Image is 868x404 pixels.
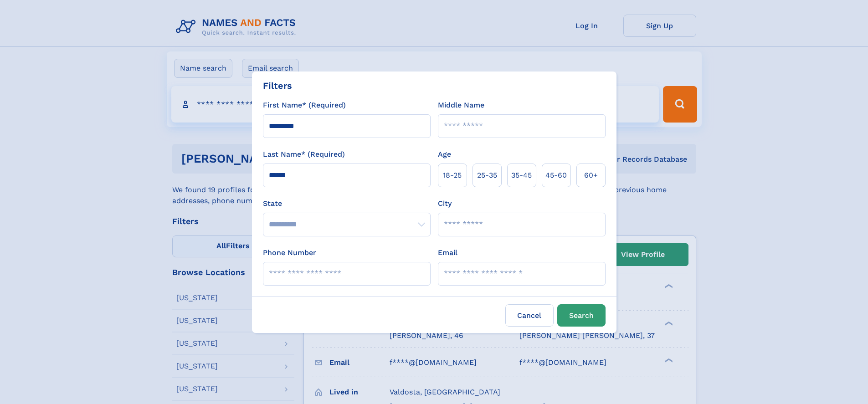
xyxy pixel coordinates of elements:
span: 45‑60 [545,170,567,181]
span: 60+ [584,170,598,181]
label: First Name* (Required) [263,100,346,111]
label: Age [438,149,451,160]
label: State [263,198,431,209]
span: 18‑25 [443,170,462,181]
label: Cancel [505,304,554,327]
label: City [438,198,452,209]
span: 35‑45 [511,170,532,181]
label: Last Name* (Required) [263,149,345,160]
label: Phone Number [263,247,316,258]
span: 25‑35 [477,170,497,181]
div: Filters [263,79,292,92]
label: Email [438,247,457,258]
label: Middle Name [438,100,484,111]
button: Search [557,304,606,327]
